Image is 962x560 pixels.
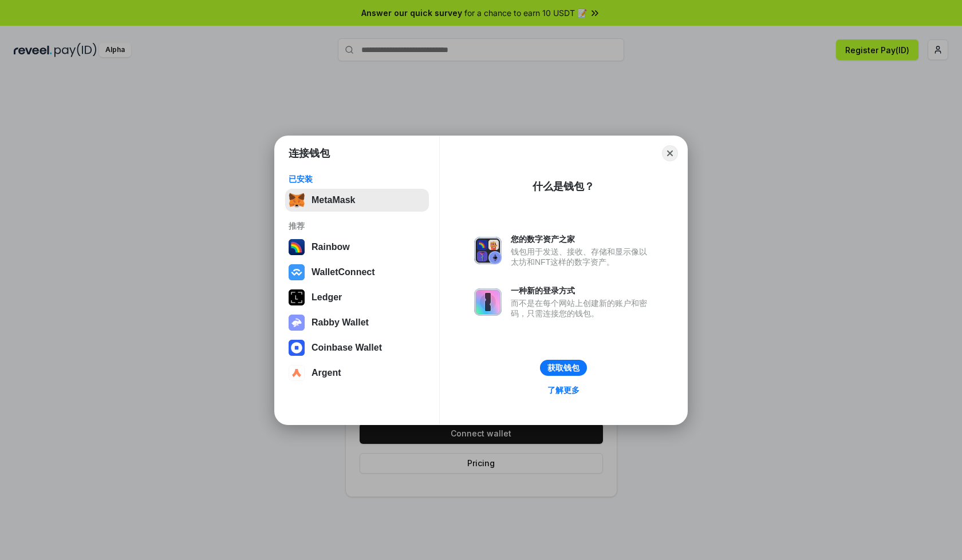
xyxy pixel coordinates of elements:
[285,189,429,212] button: MetaMask
[312,317,369,328] div: Rabby Wallet
[533,180,594,193] div: 什么是钱包？
[289,289,305,305] img: svg+xml,%3Csvg%20xmlns%3D%22http%3A%2F%2Fwww.w3.org%2F2000%2Fsvg%22%20width%3D%2228%22%20height%3...
[511,234,653,244] div: 您的数字资产之家
[285,286,429,309] button: Ledger
[312,368,341,378] div: Argent
[662,145,678,161] button: Close
[285,236,429,259] button: Rainbow
[541,383,586,398] a: 了解更多
[289,174,425,184] div: 已安装
[547,363,579,373] div: 获取钱包
[312,267,375,277] div: WalletConnect
[312,292,342,303] div: Ledger
[289,239,305,255] img: svg+xml,%3Csvg%20width%3D%22120%22%20height%3D%22120%22%20viewBox%3D%220%200%20120%20120%22%20fil...
[289,192,305,208] img: svg+xml,%3Csvg%20fill%3D%22none%22%20height%3D%2233%22%20viewBox%3D%220%200%2035%2033%22%20width%...
[285,362,429,384] button: Argent
[511,247,653,267] div: 钱包用于发送、接收、存储和显示像以太坊和NFT这样的数字资产。
[289,146,330,160] h1: 连接钱包
[474,288,502,316] img: svg+xml,%3Csvg%20xmlns%3D%22http%3A%2F%2Fwww.w3.org%2F2000%2Fsvg%22%20fill%3D%22none%22%20viewBox...
[511,285,653,296] div: 一种新的登录方式
[540,360,587,376] button: 获取钱包
[285,311,429,334] button: Rabby Wallet
[289,264,305,280] img: svg+xml,%3Csvg%20width%3D%2228%22%20height%3D%2228%22%20viewBox%3D%220%200%2028%2028%22%20fill%3D...
[312,343,382,353] div: Coinbase Wallet
[285,261,429,284] button: WalletConnect
[289,365,305,381] img: svg+xml,%3Csvg%20width%3D%2228%22%20height%3D%2228%22%20viewBox%3D%220%200%2028%2028%22%20fill%3D...
[312,195,355,205] div: MetaMask
[474,237,502,264] img: svg+xml,%3Csvg%20xmlns%3D%22http%3A%2F%2Fwww.w3.org%2F2000%2Fsvg%22%20fill%3D%22none%22%20viewBox...
[289,315,305,331] img: svg+xml,%3Csvg%20xmlns%3D%22http%3A%2F%2Fwww.w3.org%2F2000%2Fsvg%22%20fill%3D%22none%22%20viewBox...
[285,336,429,359] button: Coinbase Wallet
[312,242,350,252] div: Rainbow
[289,221,425,231] div: 推荐
[547,385,579,395] div: 了解更多
[511,298,653,319] div: 而不是在每个网站上创建新的账户和密码，只需连接您的钱包。
[289,340,305,356] img: svg+xml,%3Csvg%20width%3D%2228%22%20height%3D%2228%22%20viewBox%3D%220%200%2028%2028%22%20fill%3D...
